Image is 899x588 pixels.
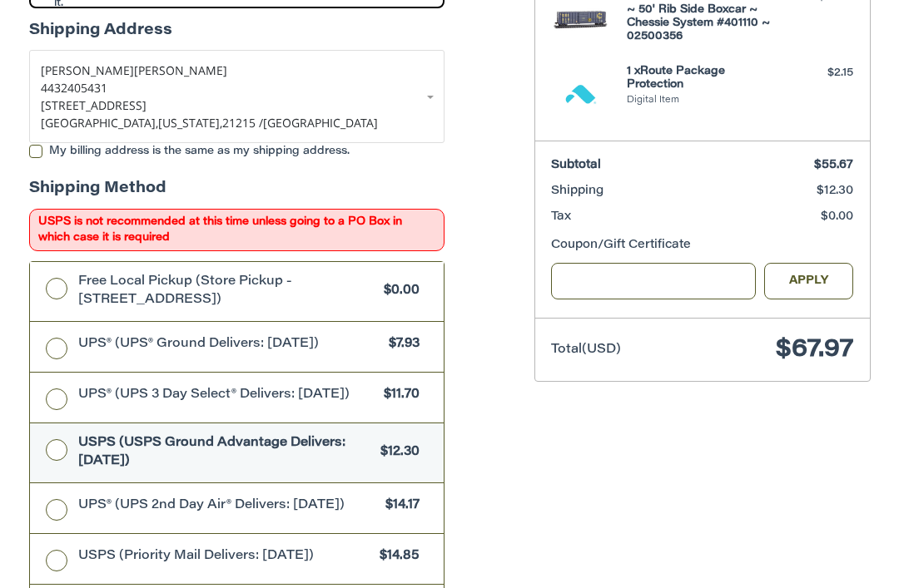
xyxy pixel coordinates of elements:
span: Shipping [551,185,603,197]
label: My billing address is the same as my shipping address. [29,145,445,158]
span: USPS (USPS Ground Advantage Delivers: [DATE]) [78,434,372,472]
span: Free Local Pickup (Store Pickup - [STREET_ADDRESS]) [78,273,375,310]
span: $0.00 [821,211,853,223]
legend: Shipping Method [29,178,166,209]
span: UPS® (UPS 2nd Day Air® Delivers: [DATE]) [78,497,377,516]
span: $0.00 [375,282,420,301]
span: UPS® (UPS® Ground Delivers: [DATE]) [78,335,380,354]
span: $67.97 [776,338,853,363]
span: USPS (Priority Mail Delivers: [DATE]) [78,547,371,566]
h4: 1 x Route Package Protection [627,65,774,92]
span: $7.93 [380,335,420,354]
li: Digital Item [627,94,774,108]
button: Apply [764,263,854,300]
span: $14.17 [377,497,420,516]
span: 21215 / [222,115,263,131]
span: [GEOGRAPHIC_DATA] [263,115,378,131]
span: [PERSON_NAME] [134,62,227,78]
span: [GEOGRAPHIC_DATA], [41,115,158,131]
span: $12.30 [817,185,853,197]
div: Coupon/Gift Certificate [551,237,853,254]
span: [US_STATE], [158,115,222,131]
legend: Shipping Address [29,20,172,51]
a: Enter or select a different address [29,50,445,143]
div: $2.15 [777,65,853,82]
span: Subtotal [551,160,601,171]
span: [PERSON_NAME] [41,62,134,78]
span: $14.85 [371,547,420,566]
span: UPS® (UPS 3 Day Select® Delivers: [DATE]) [78,386,375,405]
span: $55.67 [814,160,853,171]
span: USPS is not recommended at this time unless going to a PO Box in which case it is required [29,209,445,251]
input: Gift Certificate or Coupon Code [551,263,756,300]
span: Total (USD) [551,343,621,356]
span: [STREET_ADDRESS] [41,97,147,113]
span: Tax [551,211,571,223]
span: 4432405431 [41,80,107,96]
span: $11.70 [375,386,420,405]
span: $12.30 [372,443,420,462]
